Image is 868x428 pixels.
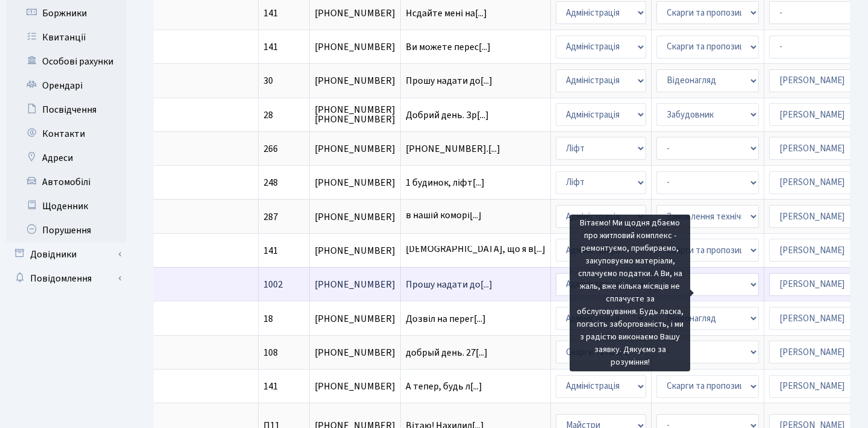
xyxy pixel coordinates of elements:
[315,246,395,256] span: [PHONE_NUMBER]
[6,1,127,25] a: Боржники
[406,380,482,393] span: А тепер, будь л[...]
[6,122,127,146] a: Контакти
[406,109,489,122] span: Добрий день. Зр[...]
[263,346,278,359] span: 108
[263,278,283,291] span: 1002
[315,280,395,289] span: [PHONE_NUMBER]
[406,7,487,20] span: Нсдайте мені на[...]
[263,142,278,156] span: 266
[315,212,395,222] span: [PHONE_NUMBER]
[263,312,273,326] span: 18
[406,346,488,359] span: добрый день. 27[...]
[406,209,482,222] span: в нашій коморі[...]
[406,242,546,256] span: [DEMOGRAPHIC_DATA], що я в[...]
[263,109,273,122] span: 28
[406,40,491,54] span: Ви можете перес[...]
[6,49,127,74] a: Особові рахунки
[406,312,486,326] span: Дозвіл на перег[...]
[315,105,395,124] span: [PHONE_NUMBER] [PHONE_NUMBER]
[263,244,278,257] span: 141
[406,74,492,87] span: Прошу надати до[...]
[315,144,395,154] span: [PHONE_NUMBER]
[6,25,127,49] a: Квитанції
[315,314,395,324] span: [PHONE_NUMBER]
[6,218,127,242] a: Порушення
[315,178,395,187] span: [PHONE_NUMBER]
[263,176,278,189] span: 248
[315,76,395,86] span: [PHONE_NUMBER]
[406,278,492,291] span: Прошу надати до[...]
[263,40,278,54] span: 141
[6,74,127,98] a: Орендарі
[263,74,273,87] span: 30
[6,266,127,291] a: Повідомлення
[406,142,500,156] span: [PHONE_NUMBER].[...]
[315,348,395,357] span: [PHONE_NUMBER]
[263,210,278,224] span: 287
[6,194,127,218] a: Щоденник
[6,98,127,122] a: Посвідчення
[6,242,127,266] a: Довідники
[315,382,395,391] span: [PHONE_NUMBER]
[570,215,690,371] div: Вітаємо! Ми щодня дбаємо про житловий комплекс - ремонтуємо, прибираємо, закуповуємо матеріали, с...
[406,176,485,189] span: 1 будинок, ліфт[...]
[315,8,395,18] span: [PHONE_NUMBER]
[6,146,127,170] a: Адреси
[315,42,395,52] span: [PHONE_NUMBER]
[6,170,127,194] a: Автомобілі
[263,380,278,393] span: 141
[263,7,278,20] span: 141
